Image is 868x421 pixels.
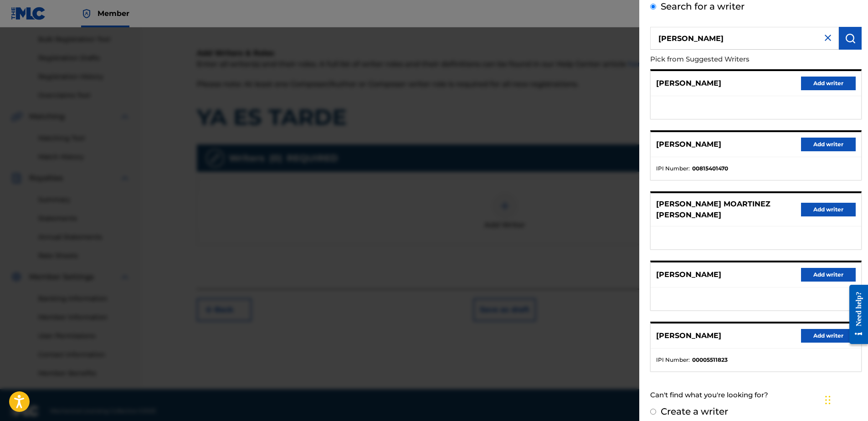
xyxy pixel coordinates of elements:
strong: 00005511823 [692,356,728,364]
iframe: Resource Center [842,278,868,351]
img: Search Works [845,33,856,44]
p: [PERSON_NAME] [656,139,721,150]
div: Can't find what you're looking for? [650,385,862,405]
span: Member [98,8,129,19]
button: Add writer [801,77,856,90]
p: [PERSON_NAME] [656,78,721,89]
img: Top Rightsholder [81,8,92,19]
img: MLC Logo [11,7,46,20]
button: Add writer [801,329,856,343]
span: IPI Number : [656,164,690,173]
span: IPI Number : [656,356,690,364]
button: Add writer [801,268,856,282]
p: Pick from Suggested Writers [650,50,810,69]
input: Search writer's name or IPI Number [650,27,839,50]
button: Add writer [801,138,856,151]
div: Drag [825,386,831,414]
p: [PERSON_NAME] [656,330,721,341]
iframe: Chat Widget [822,377,868,421]
strong: 00815401470 [692,164,728,173]
img: close [822,32,833,43]
button: Add writer [801,203,856,216]
p: [PERSON_NAME] MOARTINEZ [PERSON_NAME] [656,199,801,221]
label: Create a writer [661,406,728,417]
p: [PERSON_NAME] [656,269,721,280]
